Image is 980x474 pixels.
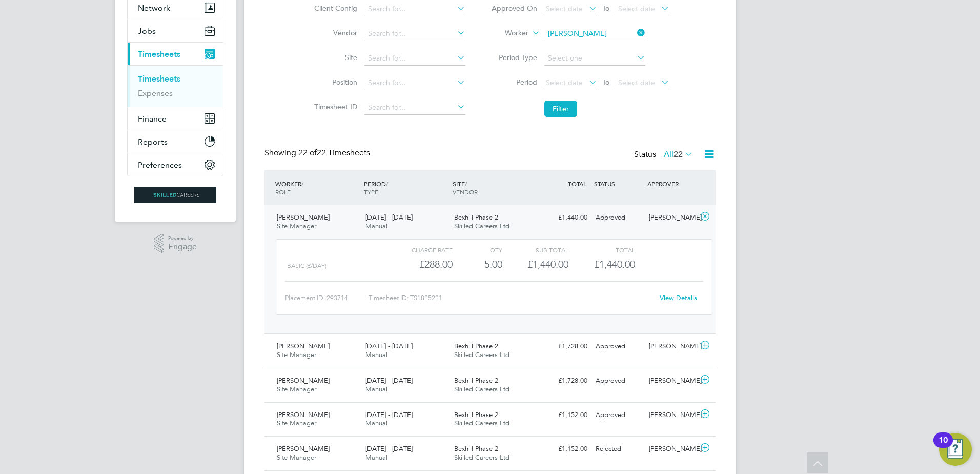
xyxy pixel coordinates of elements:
[634,148,695,162] div: Status
[491,4,537,13] label: Approved On
[298,148,317,158] span: 22 of
[454,410,498,419] span: Bexhill Phase 2
[491,77,537,87] label: Period
[544,101,577,117] button: Filter
[311,102,357,111] label: Timesheet ID
[645,441,698,458] div: [PERSON_NAME]
[386,180,388,188] span: /
[138,160,182,170] span: Preferences
[454,342,498,350] span: Bexhill Phase 2
[454,376,498,385] span: Bexhill Phase 2
[138,3,170,13] span: Network
[128,107,223,130] button: Finance
[365,376,413,385] span: [DATE] - [DATE]
[277,222,316,230] span: Site Manager
[618,78,655,87] span: Select date
[591,372,645,389] div: Approved
[502,244,568,256] div: Sub Total
[365,419,387,427] span: Manual
[365,444,413,453] span: [DATE] - [DATE]
[277,453,316,462] span: Site Manager
[311,53,357,62] label: Site
[482,28,528,38] label: Worker
[128,43,223,65] button: Timesheets
[369,290,653,306] div: Timesheet ID: TS1825221
[138,26,156,36] span: Jobs
[591,441,645,458] div: Rejected
[546,78,583,87] span: Select date
[364,188,378,196] span: TYPE
[938,440,948,453] div: 10
[298,148,370,158] span: 22 Timesheets
[591,407,645,424] div: Approved
[453,188,478,196] span: VENDOR
[538,338,591,355] div: £1,728.00
[599,75,612,89] span: To
[673,149,683,160] span: 22
[365,350,387,359] span: Manual
[134,187,216,203] img: skilledcareers-logo-retina.png
[277,342,330,350] span: [PERSON_NAME]
[154,234,197,253] a: Powered byEngage
[128,19,223,42] button: Jobs
[450,174,539,201] div: SITE
[465,180,467,188] span: /
[365,410,413,419] span: [DATE] - [DATE]
[364,27,465,41] input: Search for...
[365,222,387,230] span: Manual
[285,290,369,306] div: Placement ID: 293714
[568,244,635,256] div: Total
[591,174,645,193] div: STATUS
[568,180,586,188] span: TOTAL
[491,53,537,62] label: Period Type
[277,444,330,453] span: [PERSON_NAME]
[128,65,223,107] div: Timesheets
[365,342,413,350] span: [DATE] - [DATE]
[453,256,502,273] div: 5.00
[277,350,316,359] span: Site Manager
[277,410,330,419] span: [PERSON_NAME]
[273,174,361,201] div: WORKER
[138,49,180,59] span: Timesheets
[364,2,465,16] input: Search for...
[138,114,167,124] span: Finance
[311,77,357,87] label: Position
[538,407,591,424] div: £1,152.00
[168,243,197,251] span: Engage
[365,213,413,222] span: [DATE] - [DATE]
[301,180,303,188] span: /
[365,453,387,462] span: Manual
[502,256,568,273] div: £1,440.00
[454,385,509,393] span: Skilled Careers Ltd
[364,76,465,90] input: Search for...
[454,419,509,427] span: Skilled Careers Ltd
[454,350,509,359] span: Skilled Careers Ltd
[128,130,223,153] button: Reports
[454,213,498,222] span: Bexhill Phase 2
[386,244,453,256] div: Charge rate
[544,27,645,41] input: Search for...
[138,74,180,84] a: Timesheets
[275,188,291,196] span: ROLE
[128,153,223,176] button: Preferences
[277,213,330,222] span: [PERSON_NAME]
[454,222,509,230] span: Skilled Careers Ltd
[386,256,453,273] div: £288.00
[618,4,655,13] span: Select date
[594,258,635,270] span: £1,440.00
[454,444,498,453] span: Bexhill Phase 2
[311,28,357,37] label: Vendor
[538,372,591,389] div: £1,728.00
[364,101,465,115] input: Search for...
[277,385,316,393] span: Site Manager
[591,209,645,226] div: Approved
[538,441,591,458] div: £1,152.00
[645,407,698,424] div: [PERSON_NAME]
[664,149,693,160] label: All
[364,51,465,66] input: Search for...
[645,338,698,355] div: [PERSON_NAME]
[277,419,316,427] span: Site Manager
[127,187,223,203] a: Go to home page
[287,262,326,269] span: Basic (£/day)
[645,209,698,226] div: [PERSON_NAME]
